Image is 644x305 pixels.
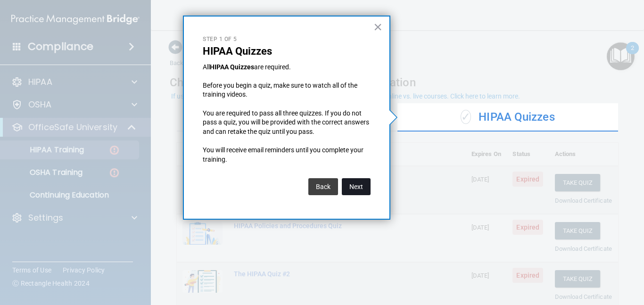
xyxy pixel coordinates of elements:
[203,45,371,58] p: HIPAA Quizzes
[308,178,338,195] button: Back
[397,103,618,132] div: HIPAA Quizzes
[479,238,633,276] iframe: Drift Widget Chat Controller
[203,35,371,43] p: Step 1 of 5
[203,63,210,71] span: All
[203,109,371,137] p: You are required to pass all three quizzes. If you do not pass a quiz, you will be provided with ...
[203,81,371,99] p: Before you begin a quiz, make sure to watch all of the training videos.
[210,63,254,71] strong: HIPAA Quizzes
[373,19,382,34] button: Close
[254,63,291,71] span: are required.
[461,110,471,124] span: ✓
[342,178,371,195] button: Next
[203,146,371,164] p: You will receive email reminders until you complete your training.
